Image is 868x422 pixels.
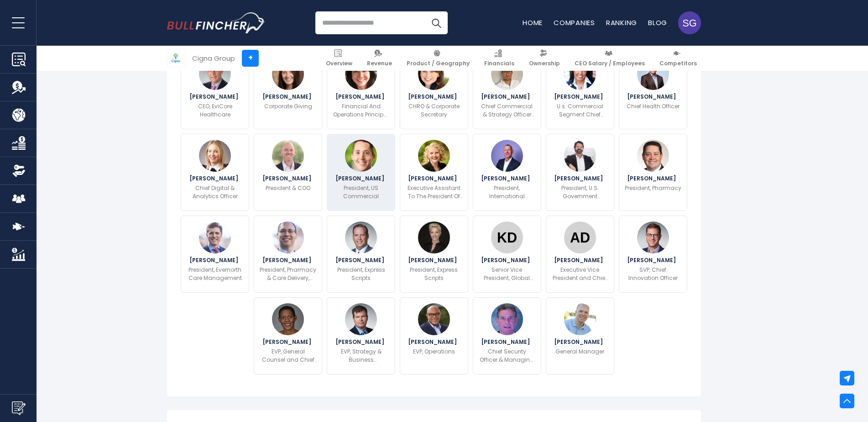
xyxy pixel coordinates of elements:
span: [PERSON_NAME] [262,258,314,263]
a: John Arlotta [PERSON_NAME] CEO, EviCore Healthcare [181,52,249,129]
img: Gilles Nyssens [491,58,523,90]
img: Natalie Michel Prosper [564,58,596,90]
img: Katya Andresen [199,140,231,172]
p: President, Express Scripts [333,266,389,282]
img: Tony Doyle [564,303,596,335]
a: Tony Doyle [PERSON_NAME] General Manager [546,297,614,375]
a: Jason Sadler [PERSON_NAME] President, International Markets [473,134,541,211]
a: Tim Strawman [PERSON_NAME] Chief Security Officer & Managing Director [473,297,541,375]
img: Shannon Wright [272,58,304,90]
span: [PERSON_NAME] [481,339,533,345]
a: Paul Sanford [PERSON_NAME] EVP, Operations [400,297,468,375]
a: Companies [554,18,595,27]
a: Kari Knight Stevens [PERSON_NAME] CHRO & Corporate Secretary [400,52,468,129]
a: Natalie Michel Prosper [PERSON_NAME] U.s. Commercial Segment Chief Accounting Officer [546,52,614,129]
a: Go to homepage [167,12,265,33]
a: Kristin Julason Damato [PERSON_NAME] Senior Vice President, Global Public Policy And Government A... [473,216,541,293]
div: Cigna Group [192,53,235,63]
img: Adam Kautzner [199,222,231,253]
a: Glen Stettin [PERSON_NAME] SVP, Chief Innovation Officer [619,216,687,293]
span: [PERSON_NAME] [335,258,387,263]
p: President, Pharmacy [625,184,681,192]
p: Chief Commercial & Strategy Officer International Organisations [479,102,535,119]
img: Brian Seiz [637,140,669,172]
p: President, US Commercial [333,184,389,200]
span: [PERSON_NAME] [627,94,679,100]
a: Ann Dennison [PERSON_NAME] Executive Vice President and Chief Financial Officer [546,216,614,293]
p: President, U.S. Government Business & Senior Advisor [552,184,608,200]
p: CEO, EviCore Healthcare [187,102,243,119]
img: Paul Sanford [418,303,450,335]
span: [PERSON_NAME] [335,176,387,181]
a: + [242,50,259,67]
span: [PERSON_NAME] [481,94,533,100]
img: Brandy Mills [418,140,450,172]
img: Glen Stettin [637,222,669,253]
img: Kari Knight Stevens [418,58,450,90]
img: David Brailer [637,58,669,90]
span: [PERSON_NAME] [335,94,387,100]
span: [PERSON_NAME] [262,339,314,345]
img: Tim Strawman [491,303,523,335]
span: [PERSON_NAME] [481,258,533,263]
span: [PERSON_NAME] [335,339,387,345]
p: Executive Vice President and Chief Financial Officer [552,266,608,282]
p: President, Evernorth Care Management & Express Scripts Evernorth Health Services [187,266,243,282]
a: Bryan Holgerson [PERSON_NAME] President, US Commercial [327,134,395,211]
a: Revenue [363,46,396,71]
a: Overview [322,46,356,71]
img: Amy Bricker [418,222,450,253]
p: EVP, Strategy & Business Development [333,348,389,364]
a: Brian Seiz [PERSON_NAME] President, Pharmacy [619,134,687,211]
a: David Brailer [PERSON_NAME] Chief Health Officer [619,52,687,129]
img: Chuck Berg [564,140,596,172]
span: Revenue [367,60,392,67]
a: Everett Neville [PERSON_NAME] EVP, Strategy & Business Development [327,297,395,375]
a: Amy Bricker [PERSON_NAME] President, Express Scripts [400,216,468,293]
p: Chief Health Officer [627,102,680,111]
span: [PERSON_NAME] [408,258,460,263]
span: [PERSON_NAME] [262,176,314,181]
a: Matt Perlberg [PERSON_NAME] President, Pharmacy & Care Delivery, Evernorth Health Services [254,216,322,293]
span: Ownership [529,60,560,67]
a: Home [523,18,543,27]
a: Katya Andresen [PERSON_NAME] Chief Digital & Analytics Officer [181,134,249,211]
p: President, Pharmacy & Care Delivery, Evernorth Health Services [260,266,316,282]
img: Brian Evanko [272,140,304,172]
a: Brian Evanko [PERSON_NAME] President & COO [254,134,322,211]
span: Overview [326,60,352,67]
span: [PERSON_NAME] [408,94,460,100]
a: Shannon Wright [PERSON_NAME] Corporate Giving [254,52,322,129]
p: SVP, Chief Innovation Officer [625,266,681,282]
span: Product / Geography [407,60,470,67]
span: [PERSON_NAME] [189,94,241,100]
p: EVP, Operations [413,348,455,356]
img: Everett Neville [345,303,377,335]
span: [PERSON_NAME] [554,258,606,263]
a: Competitors [655,46,701,71]
img: Dave Queller [345,222,377,253]
span: [PERSON_NAME] [262,94,314,100]
img: John Arlotta [199,58,231,90]
a: Financials [480,46,518,71]
a: Ownership [525,46,564,71]
img: Bullfincher logo [167,12,266,33]
span: [PERSON_NAME] [554,94,606,100]
img: Ownership [12,164,26,178]
span: [PERSON_NAME] [627,258,679,263]
img: CI logo [167,49,185,67]
span: Financials [484,60,514,67]
span: [PERSON_NAME] [554,339,606,345]
span: [PERSON_NAME] [408,339,460,345]
span: [PERSON_NAME] [408,176,460,181]
p: CHRO & Corporate Secretary [406,102,462,119]
p: Corporate Giving [264,102,312,111]
p: Chief Security Officer & Managing Director [479,348,535,364]
a: Adam Kautzner [PERSON_NAME] President, Evernorth Care Management & Express Scripts Evernorth Heal... [181,216,249,293]
img: Jason Sadler [491,140,523,172]
p: Senior Vice President, Global Public Policy And Government Affairs [479,266,535,282]
span: [PERSON_NAME] [627,176,679,181]
p: Chief Digital & Analytics Officer [187,184,243,200]
p: President & COO [266,184,310,192]
span: [PERSON_NAME] [189,176,241,181]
